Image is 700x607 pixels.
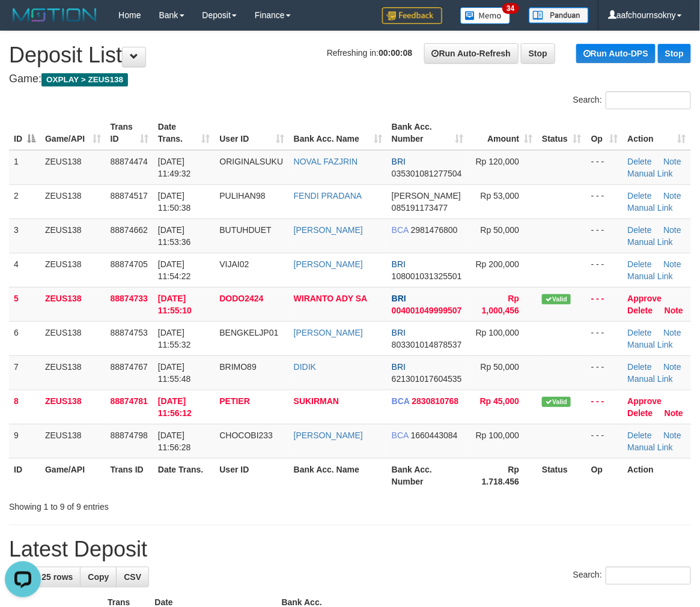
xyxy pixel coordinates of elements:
a: WIRANTO ADY SA [294,294,368,303]
td: - - - [586,287,623,321]
span: BRIMO89 [219,362,256,372]
th: Rp 1.718.456 [469,458,537,492]
td: - - - [586,253,623,287]
span: Rp 1,000,456 [482,294,519,315]
a: SUKIRMAN [294,396,339,406]
a: Delete [628,408,653,418]
span: 88874798 [111,430,148,440]
img: panduan.png [529,7,589,23]
a: Manual Link [628,203,674,213]
span: Rp 50,000 [481,225,520,235]
span: Copy [88,572,109,582]
label: Search: [573,567,691,585]
th: Action [623,458,691,492]
span: Valid transaction [542,397,571,407]
span: VIJAI02 [219,259,249,269]
span: Valid transaction [542,294,571,304]
span: CHOCOBI233 [219,430,273,440]
td: ZEUS138 [40,287,106,321]
td: 2 [9,184,40,219]
th: Trans ID [106,458,153,492]
a: Stop [658,44,691,63]
td: ZEUS138 [40,424,106,458]
a: DIDIK [294,362,316,372]
span: BCA [392,225,409,235]
span: DODO2424 [219,294,263,303]
td: 9 [9,424,40,458]
a: Note [663,191,681,201]
a: [PERSON_NAME] [294,259,363,269]
th: Op [586,458,623,492]
span: [DATE] 11:55:48 [158,362,191,384]
td: 3 [9,219,40,253]
span: Copy 108001031325501 to clipboard [392,271,462,281]
span: 88874662 [111,225,148,235]
a: Delete [628,191,652,201]
span: Copy 2981476800 to clipboard [411,225,458,235]
img: Button%20Memo.svg [460,7,511,24]
td: 1 [9,150,40,185]
input: Search: [606,91,691,109]
td: ZEUS138 [40,184,106,219]
span: Copy 803301014878537 to clipboard [392,340,462,349]
a: Delete [628,306,653,315]
span: CSV [124,572,141,582]
a: [PERSON_NAME] [294,225,363,235]
span: Rp 53,000 [481,191,520,201]
span: [DATE] 11:53:36 [158,225,191,247]
a: Delete [628,328,652,337]
a: Delete [628,362,652,372]
span: [DATE] 11:55:32 [158,328,191,349]
span: BRI [392,328,406,337]
a: Copy [80,567,117,587]
span: [DATE] 11:56:12 [158,396,192,418]
a: Manual Link [628,169,674,178]
th: Game/API [40,458,106,492]
a: Note [663,430,681,440]
td: 4 [9,253,40,287]
span: Rp 45,000 [480,396,519,406]
a: Delete [628,157,652,166]
span: Copy 004001049999507 to clipboard [392,306,462,315]
strong: 00:00:08 [379,48,412,58]
td: 8 [9,390,40,424]
th: Date Trans.: activate to sort column ascending [153,116,215,150]
a: Delete [628,259,652,269]
span: ORIGINALSUKU [219,157,283,166]
td: ZEUS138 [40,321,106,355]
a: Stop [521,43,555,64]
a: Delete [628,225,652,235]
span: BRI [392,294,406,303]
span: [DATE] 11:54:22 [158,259,191,281]
td: 6 [9,321,40,355]
a: Note [665,408,683,418]
span: Copy 085191173477 to clipboard [392,203,448,213]
td: - - - [586,184,623,219]
img: MOTION_logo.png [9,6,100,24]
span: Copy 1660443084 to clipboard [411,430,458,440]
a: Delete [628,430,652,440]
a: FENDI PRADANA [294,191,362,201]
th: Status: activate to sort column ascending [537,116,586,150]
span: PULIHAN98 [219,191,265,201]
th: Status [537,458,586,492]
span: BRI [392,259,406,269]
a: Manual Link [628,340,674,349]
td: 5 [9,287,40,321]
a: Manual Link [628,237,674,247]
span: 88874705 [111,259,148,269]
th: Action: activate to sort column ascending [623,116,691,150]
a: Manual Link [628,374,674,384]
td: - - - [586,219,623,253]
th: Date Trans. [153,458,215,492]
span: [DATE] 11:55:10 [158,294,192,315]
th: Trans ID: activate to sort column ascending [106,116,153,150]
th: Bank Acc. Name: activate to sort column ascending [289,116,387,150]
img: Feedback.jpg [382,7,442,24]
span: BENGKELJP01 [219,328,278,337]
th: Op: activate to sort column ascending [586,116,623,150]
span: BCA [392,396,410,406]
span: BRI [392,157,406,166]
span: BCA [392,430,409,440]
a: Note [663,225,681,235]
